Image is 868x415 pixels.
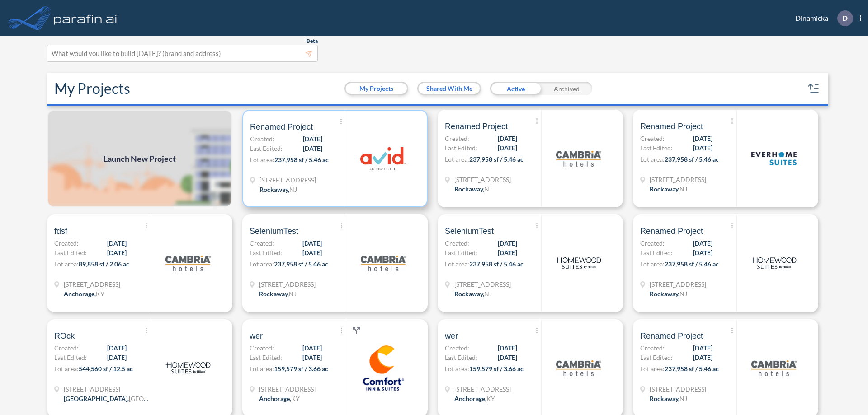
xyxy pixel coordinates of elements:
a: SeleniumTestCreated:[DATE]Last Edited:[DATE]Lot area:237,958 sf / 5.46 ac[STREET_ADDRESS]Rockaway... [239,214,434,312]
img: logo [165,241,211,286]
div: Rockaway, NJ [259,289,297,298]
span: 237,958 sf / 5.46 ac [469,260,524,268]
span: Rockaway , [650,290,679,298]
span: NJ [484,185,492,193]
button: My Projects [346,83,407,94]
a: Launch New Project [47,110,232,207]
span: [DATE] [498,353,517,362]
span: 159,579 sf / 3.66 ac [469,365,524,373]
span: 1790 Evergreen Rd [259,384,316,394]
span: Rockaway , [454,290,484,298]
span: [DATE] [693,134,712,143]
span: [DATE] [303,144,322,153]
img: logo [751,241,797,286]
div: Rockaway, NJ [259,185,297,194]
span: 1899 Evergreen Rd [64,280,120,289]
a: fdsfCreated:[DATE]Last Edited:[DATE]Lot area:89,858 sf / 2.06 ac[STREET_ADDRESS]Anchorage,KYlogo [43,214,239,312]
span: Last Edited: [445,353,477,362]
div: Active [490,82,541,95]
span: Rockaway , [454,185,484,193]
span: 237,958 sf / 5.46 ac [665,155,719,163]
span: Renamed Project [445,121,508,132]
span: 544,560 sf / 12.5 ac [79,365,133,373]
div: Rockaway, NJ [454,289,492,298]
span: Anchorage , [64,290,96,298]
span: Lot area: [640,155,665,163]
span: [DATE] [107,248,127,257]
span: Last Edited: [640,143,673,153]
span: Last Edited: [54,248,87,257]
span: Lot area: [54,365,79,373]
span: [DATE] [302,248,322,257]
span: [DATE] [302,343,322,353]
span: [DATE] [498,134,517,143]
span: [DATE] [693,238,712,248]
div: Dinamicka [782,10,861,26]
div: Anchorage, KY [454,394,495,403]
span: Lot area: [445,155,469,163]
div: Rockaway, NJ [454,184,492,194]
span: Created: [445,238,469,248]
span: Last Edited: [250,353,282,362]
span: Lot area: [54,260,79,268]
span: Lot area: [250,365,274,373]
span: Anchorage , [259,395,291,402]
span: [DATE] [302,238,322,248]
span: Created: [445,343,469,353]
span: Created: [54,238,79,248]
span: 237,958 sf / 5.46 ac [665,260,719,268]
span: fdsf [54,226,67,237]
div: Archived [541,82,592,95]
span: Lot area: [250,156,274,163]
img: logo [52,9,119,27]
img: logo [361,241,406,286]
span: Beta [307,37,318,45]
span: Lot area: [640,365,665,373]
span: KY [291,395,300,402]
span: 321 Mt Hope Ave [259,280,316,289]
span: Renamed Project [640,331,703,341]
a: Renamed ProjectCreated:[DATE]Last Edited:[DATE]Lot area:237,958 sf / 5.46 ac[STREET_ADDRESS]Rocka... [629,110,825,207]
span: SeleniumTest [445,226,494,237]
button: Shared With Me [419,83,480,94]
span: [DATE] [693,343,712,353]
span: [DATE] [498,143,517,153]
span: 321 Mt Hope Ave [454,280,511,289]
img: logo [556,241,601,286]
span: Created: [640,238,665,248]
span: ROck [54,331,75,341]
span: KY [96,290,104,298]
span: Created: [640,134,665,143]
span: [DATE] [498,238,517,248]
span: Last Edited: [640,248,673,257]
img: logo [165,345,211,391]
span: KY [486,395,495,402]
span: [DATE] [498,343,517,353]
span: 321 Mt Hope Ave [259,175,316,185]
span: 237,958 sf / 5.46 ac [665,365,719,373]
span: NJ [484,290,492,298]
span: Last Edited: [445,143,477,153]
a: Renamed ProjectCreated:[DATE]Last Edited:[DATE]Lot area:237,958 sf / 5.46 ac[STREET_ADDRESS]Rocka... [239,110,434,207]
span: Lot area: [445,260,469,268]
span: 237,958 sf / 5.46 ac [274,156,329,163]
span: [DATE] [107,353,127,362]
span: [DATE] [498,248,517,257]
span: Created: [54,343,79,353]
div: Anchorage, KY [64,289,104,298]
span: Lot area: [445,365,469,373]
a: SeleniumTestCreated:[DATE]Last Edited:[DATE]Lot area:237,958 sf / 5.46 ac[STREET_ADDRESS]Rockaway... [434,214,629,312]
span: [DATE] [302,353,322,362]
span: 237,958 sf / 5.46 ac [274,260,328,268]
span: Created: [250,238,274,248]
span: Created: [250,134,274,144]
div: Anchorage, KY [259,394,300,403]
div: Rockaway, NJ [650,394,687,403]
span: 321 Mt Hope Ave [650,280,706,289]
span: Last Edited: [445,248,477,257]
span: [DATE] [107,238,127,248]
img: logo [751,345,797,391]
span: 13835 Beaumont Hwy [64,384,150,394]
span: [DATE] [693,353,712,362]
span: Last Edited: [640,353,673,362]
